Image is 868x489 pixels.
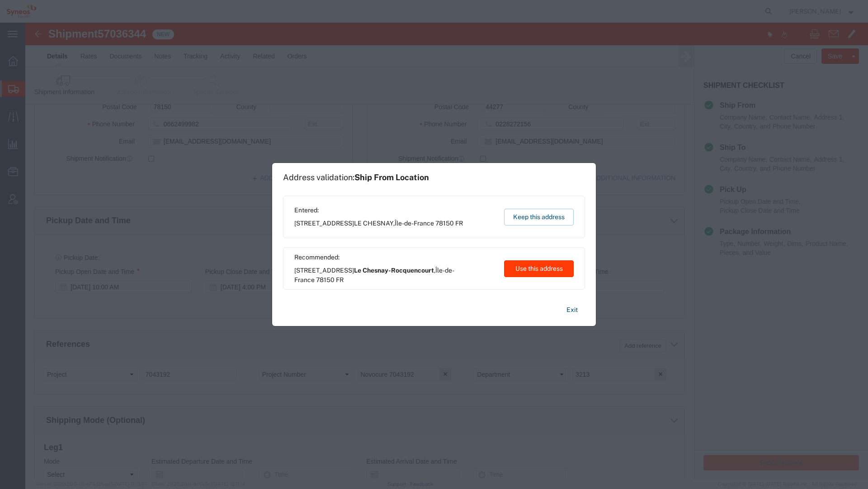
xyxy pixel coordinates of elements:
span: [STREET_ADDRESS] , [294,219,463,228]
span: LE CHESNAY [354,220,393,227]
button: Use this address [504,260,574,277]
button: Keep this address [504,209,574,225]
h1: Address validation: [283,173,429,182]
span: Le Chesnay-Rocquencourt [354,267,434,274]
span: Île-de-France [395,220,434,227]
span: 78150 [316,276,335,283]
span: Ship From Location [354,173,429,182]
span: FR [336,276,344,283]
span: [STREET_ADDRESS] , [294,266,495,285]
span: Île-de-France [294,267,454,283]
span: FR [455,220,463,227]
button: Exit [559,302,585,318]
span: Entered: [294,206,463,215]
span: Recommended: [294,253,495,262]
span: 78150 [435,220,454,227]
